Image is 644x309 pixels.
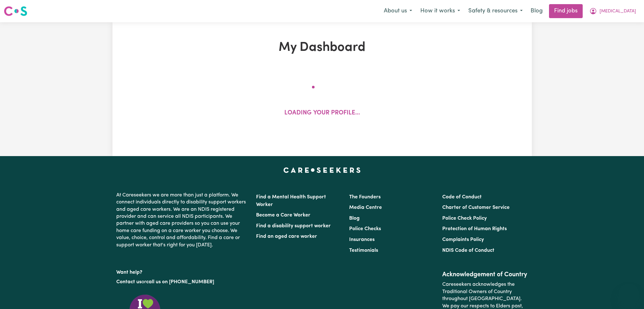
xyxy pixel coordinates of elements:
button: About us [380,4,416,18]
h1: My Dashboard [186,40,458,55]
a: Code of Conduct [442,195,482,200]
a: Protection of Human Rights [442,226,507,231]
a: NDIS Code of Conduct [442,248,494,253]
img: Careseekers logo [4,5,27,17]
a: call us on [PHONE_NUMBER] [146,279,214,285]
a: The Founders [349,195,381,200]
a: Careseekers logo [4,4,27,18]
button: My Account [585,4,640,18]
p: or [116,276,248,288]
a: Media Centre [349,205,382,210]
p: Want help? [116,266,248,276]
h2: Acknowledgement of Country [442,271,528,278]
a: Careseekers home page [283,168,361,173]
p: Loading your profile... [284,109,360,118]
p: At Careseekers we are more than just a platform. We connect individuals directly to disability su... [116,189,248,251]
a: Police Checks [349,226,381,231]
a: Find jobs [549,4,583,18]
a: Become a Care Worker [256,213,310,218]
a: Blog [527,4,546,18]
a: Charter of Customer Service [442,205,510,210]
button: How it works [416,4,464,18]
a: Find a Mental Health Support Worker [256,195,326,207]
a: Contact us [116,279,141,285]
a: Testimonials [349,248,378,253]
span: [MEDICAL_DATA] [600,8,636,15]
button: Safety & resources [464,4,527,18]
a: Blog [349,216,360,221]
a: Find a disability support worker [256,223,331,229]
a: Find an aged care worker [256,234,317,239]
a: Insurances [349,237,375,242]
iframe: Button to launch messaging window [619,284,639,304]
a: Complaints Policy [442,237,484,242]
a: Police Check Policy [442,216,487,221]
